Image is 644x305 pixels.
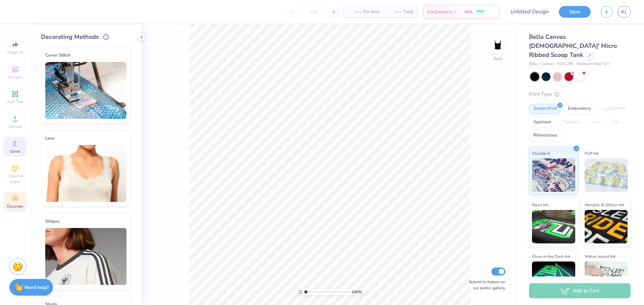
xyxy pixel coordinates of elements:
span: – – [388,8,401,15]
img: Neon Ink [532,210,575,243]
input: Untitled Design [504,5,554,18]
span: 100 % [351,289,362,295]
span: Clipart & logos [3,173,27,184]
strong: Need help? [24,284,49,291]
input: – – [300,6,326,18]
span: Water based Ink [585,253,615,260]
img: Cover Stitch [45,62,126,119]
div: Applique [529,117,556,127]
a: AL [618,6,631,18]
span: Upload [8,124,22,129]
span: # 1012BE [557,61,573,67]
div: Foil [607,117,623,127]
span: FREE [477,9,484,14]
span: Minimum Order: 12 + [577,61,610,67]
div: Decorating Methods [41,32,131,42]
span: Metallic & Glitter Ink [585,201,624,208]
span: Standard [532,150,550,157]
span: Greek [10,149,20,154]
div: Screen Print [529,104,561,114]
span: N/A [465,8,473,15]
img: Puff Ink [585,158,628,192]
div: Print Type [529,90,631,98]
span: Puff Ink [585,150,599,157]
div: Embroidery [563,104,595,114]
span: Neon Ink [532,201,548,208]
span: Designs [8,74,22,80]
span: Decorate [7,204,23,209]
div: Stripes [45,217,126,225]
img: Standard [532,158,575,192]
span: Est. Delivery [427,8,452,15]
span: Per Item [363,8,380,15]
span: Bella Canvas [DEMOGRAPHIC_DATA]' Micro Ribbed Scoop Tank [529,33,617,59]
img: Water based Ink [585,261,628,295]
label: Submit to feature on our public gallery. [465,279,505,291]
div: Lace [45,134,126,142]
span: AL [621,8,627,16]
div: Vinyl [587,117,605,127]
span: – – [348,8,361,15]
button: Save [559,6,591,18]
span: Bella + Canvas [529,61,554,67]
img: Back [491,39,504,52]
span: Total [403,8,413,15]
div: Digital Print [597,104,630,114]
div: Rhinestones [529,131,561,141]
img: Metallic & Glitter Ink [585,210,628,243]
div: Transfers [558,117,585,127]
img: Stripes [45,228,126,285]
div: Cover Stitch [45,51,126,59]
span: Add Text [7,99,23,104]
span: Image AI [7,50,23,55]
div: Back [493,56,502,62]
span: Glow in the Dark Ink [532,253,570,260]
img: Lace [45,145,126,202]
img: Glow in the Dark Ink [532,261,575,295]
